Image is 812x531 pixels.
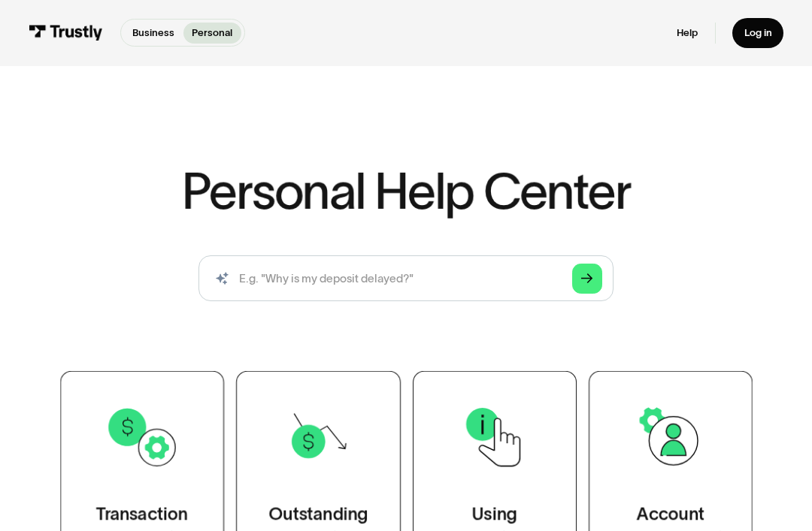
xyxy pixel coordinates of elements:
[182,166,631,216] h1: Personal Help Center
[192,26,232,41] p: Personal
[183,23,241,44] a: Personal
[744,26,772,39] div: Log in
[198,255,614,301] input: search
[124,23,183,44] a: Business
[198,255,614,301] form: Search
[732,18,783,48] a: Log in
[29,25,103,41] img: Trustly Logo
[132,26,174,41] p: Business
[677,26,698,39] a: Help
